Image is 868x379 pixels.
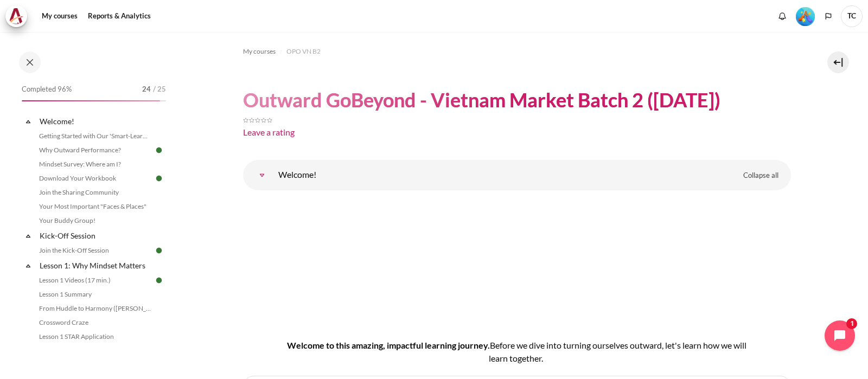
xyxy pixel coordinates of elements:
a: Reports & Analytics [84,5,155,27]
h1: Outward GoBeyond - Vietnam Market Batch 2 ([DATE]) [243,87,720,113]
a: Your Most Important "Faces & Places" [36,200,154,213]
span: / 25 [153,84,166,95]
a: Join the Kick-Off Session [36,244,154,257]
a: Join the Sharing Community [36,186,154,199]
a: Getting Started with Our 'Smart-Learning' Platform [36,130,154,143]
img: Architeck [9,8,24,24]
a: Why Outward Performance? [36,144,154,157]
span: Collapse [23,230,34,241]
a: My courses [38,5,81,27]
img: Done [154,145,164,155]
div: Show notification window with no new notifications [774,8,790,24]
span: Completed 96% [22,84,72,95]
span: Collapse [23,260,34,271]
span: efore we dive into turning ourselves outward, let's learn how we will learn together. [489,340,746,363]
img: Done [154,275,164,285]
span: My courses [243,47,276,56]
img: Done [154,246,164,255]
a: From Huddle to Harmony ([PERSON_NAME]'s Story) [36,302,154,315]
a: Level #5 [792,6,819,26]
a: Lesson 1 Videos (17 min.) [36,274,154,287]
nav: Navigation bar [243,43,791,60]
a: Architeck Architeck [5,5,33,27]
span: Collapse all [743,170,778,181]
a: Lesson 1 STAR Application [36,330,154,343]
span: Collapse [23,116,34,127]
a: Your Buddy Group! [36,214,154,227]
span: TC [841,5,863,27]
span: Collapse [23,346,34,357]
h4: Welcome to this amazing, impactful learning journey. [278,339,756,365]
a: OPO VN B2 [286,45,321,58]
div: Level #5 [796,6,815,26]
a: Lesson 2: Radical Self-Awareness [38,344,154,359]
a: Mindset Survey: Where am I? [36,158,154,171]
a: Lesson 1 Summary [36,288,154,301]
a: My courses [243,45,276,58]
span: 24 [142,84,151,95]
a: Download Your Workbook [36,172,154,185]
img: Done [154,174,164,183]
a: Welcome! [251,164,273,186]
img: Level #5 [796,7,815,26]
a: Crossword Craze [36,316,154,329]
a: Welcome! [38,114,154,129]
a: Leave a rating [243,127,295,137]
span: OPO VN B2 [286,47,321,56]
a: Lesson 1: Why Mindset Matters [38,258,154,273]
a: Kick-Off Session [38,228,154,243]
span: B [490,340,495,350]
a: Collapse all [735,166,787,185]
div: 96% [22,100,160,101]
button: Languages [820,8,837,24]
a: User menu [841,5,863,27]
